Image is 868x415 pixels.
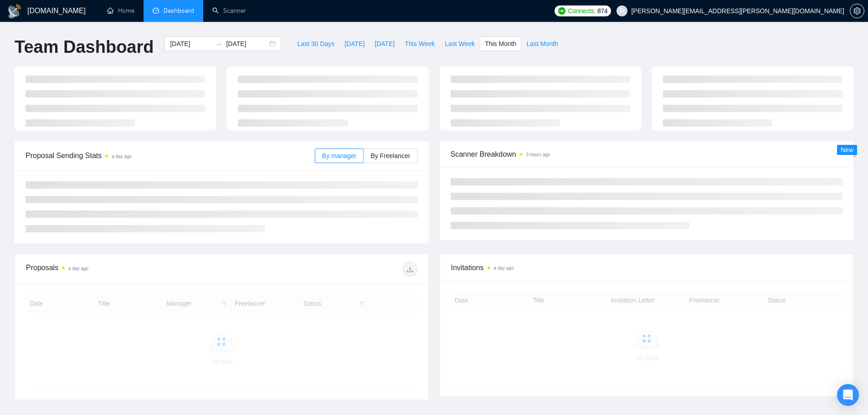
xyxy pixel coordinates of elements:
[837,384,859,406] div: Open Intercom Messenger
[850,7,864,15] span: setting
[370,36,400,51] button: [DATE]
[339,36,370,51] button: [DATE]
[164,7,194,15] span: Dashboard
[170,39,211,49] input: Start date
[15,36,154,58] h1: Team Dashboard
[526,152,550,157] time: 3 hours ago
[850,7,864,15] a: setting
[445,39,475,49] span: Last Week
[440,36,480,51] button: Last Week
[215,40,222,47] span: swap-right
[558,7,565,15] img: upwork-logo.png
[451,149,843,160] span: Scanner Breakdown
[226,39,267,49] input: End date
[112,154,132,159] time: a day ago
[7,4,22,19] img: logo
[297,39,334,49] span: Last 30 Days
[375,39,395,49] span: [DATE]
[850,4,864,18] button: setting
[153,7,159,14] span: dashboard
[215,40,222,47] span: to
[400,36,440,51] button: This Week
[26,262,221,277] div: Proposals
[480,36,521,51] button: This Month
[494,266,514,271] time: a day ago
[322,152,356,159] span: By manager
[451,262,842,273] span: Invitations
[526,39,558,49] span: Last Month
[568,6,596,16] span: Connects:
[212,7,246,15] a: searchScanner
[107,7,134,15] a: homeHome
[485,39,516,49] span: This Month
[344,39,365,49] span: [DATE]
[841,146,853,154] span: New
[292,36,339,51] button: Last 30 Days
[597,6,607,16] span: 874
[405,39,435,49] span: This Week
[26,150,315,161] span: Proposal Sending Stats
[521,36,563,51] button: Last Month
[370,152,410,159] span: By Freelancer
[619,8,625,14] span: user
[68,266,88,271] time: a day ago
